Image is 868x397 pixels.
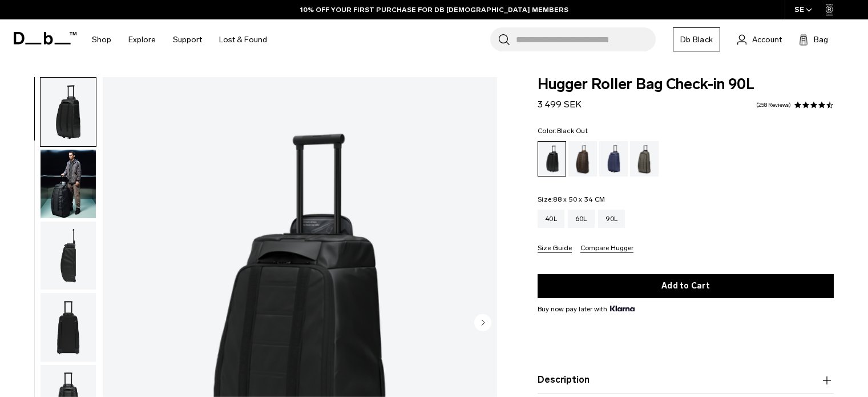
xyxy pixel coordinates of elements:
span: Bag [814,34,828,46]
a: Db Black [673,27,720,51]
button: Description [538,374,834,387]
a: 40L [538,210,564,228]
a: Lost & Found [219,19,267,60]
nav: Main Navigation [83,19,276,60]
a: 10% OFF YOUR FIRST PURCHASE FOR DB [DEMOGRAPHIC_DATA] MEMBERS [300,5,568,15]
button: Size Guide [538,244,572,253]
button: Hugger Roller Bag Check-in 90L Black Out [40,221,96,291]
button: Compare Hugger [580,244,633,253]
img: {"height" => 20, "alt" => "Klarna"} [610,306,635,311]
button: Hugger Roller Bag Check-in 90L Black Out [40,77,96,147]
button: Hugger Roller Bag Check-in 90L Black Out [40,292,96,362]
span: 3 499 SEK [538,99,582,110]
img: Hugger Roller Bag Check-in 90L Black Out [41,78,96,146]
a: 60L [568,210,595,228]
button: Bag [799,33,828,46]
button: Add to Cart [538,274,834,298]
a: Explore [128,19,156,60]
button: Next slide [474,314,491,333]
legend: Size: [538,196,605,203]
span: Account [752,34,782,46]
legend: Color: [538,127,588,134]
a: Account [737,33,782,46]
a: 258 reviews [756,102,791,108]
span: Hugger Roller Bag Check-in 90L [538,77,834,92]
span: 88 x 50 x 34 CM [553,195,605,203]
a: Support [173,19,202,60]
a: Shop [92,19,111,60]
img: Hugger Roller Bag Check-in 90L Black Out [41,222,96,290]
a: Blue Hour [599,141,628,177]
img: Hugger Roller Bag Check-in 90L Black Out [41,150,96,218]
img: Hugger Roller Bag Check-in 90L Black Out [41,293,96,362]
a: 90L [598,210,625,228]
a: Black Out [538,141,566,177]
span: Black Out [557,127,588,135]
span: Buy now pay later with [538,304,635,314]
a: Forest Green [630,141,659,177]
button: Hugger Roller Bag Check-in 90L Black Out [40,149,96,219]
a: Espresso [568,141,597,177]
